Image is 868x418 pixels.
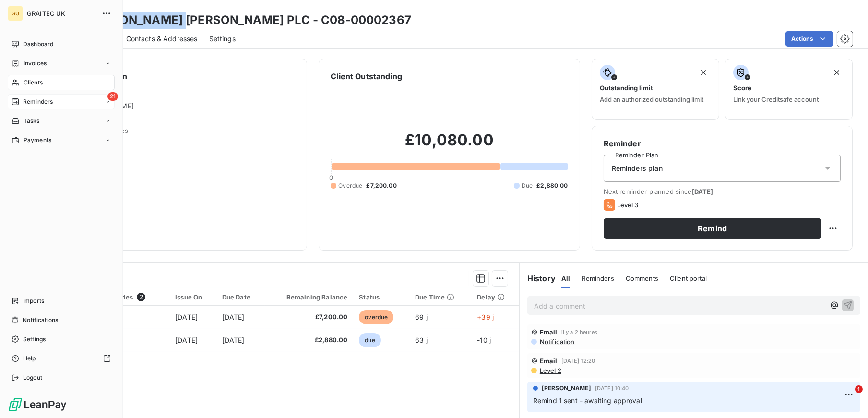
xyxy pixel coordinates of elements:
[23,335,46,344] span: Settings
[670,275,707,282] span: Client portal
[126,34,198,44] span: Contacts & Addresses
[8,132,115,148] a: Payments
[617,201,639,209] span: Level 3
[175,336,198,344] span: [DATE]
[24,136,51,144] span: Payments
[539,338,575,346] span: Notification
[604,138,841,149] h6: Reminder
[785,31,833,47] button: Actions
[539,367,561,374] span: Level 2
[27,10,96,17] span: GRAITEC UK
[8,351,115,366] a: Help
[329,174,333,181] span: 0
[23,316,58,324] span: Notifications
[8,293,115,309] a: Imports
[415,336,428,344] span: 63 j
[23,373,42,382] span: Logout
[271,335,347,345] span: £2,880.00
[331,131,568,159] h2: £10,080.00
[600,84,653,92] span: Outstanding limit
[84,12,411,29] h3: [PERSON_NAME] [PERSON_NAME] PLC - C08-00002367
[733,84,751,92] span: Score
[520,273,556,284] h6: History
[366,181,396,190] span: £7,200.00
[209,34,236,44] span: Settings
[540,328,558,336] span: Email
[522,181,533,190] span: Due
[24,59,47,68] span: Invoices
[137,293,145,301] span: 2
[477,336,491,344] span: -10 j
[604,188,841,195] span: Next reminder planned since
[222,313,245,321] span: [DATE]
[338,181,362,190] span: Overdue
[561,358,595,364] span: [DATE] 12:20
[542,384,591,393] span: [PERSON_NAME]
[612,164,663,173] span: Reminders plan
[23,40,53,48] span: Dashboard
[107,92,118,101] span: 21
[692,188,713,195] span: [DATE]
[222,336,245,344] span: [DATE]
[8,113,115,129] a: Tasks
[331,71,402,82] h6: Client Outstanding
[415,293,465,301] div: Due Time
[8,36,115,52] a: Dashboard
[175,313,198,321] span: [DATE]
[595,385,629,391] span: [DATE] 10:40
[8,94,115,109] a: 21Reminders
[271,293,347,301] div: Remaining Balance
[23,354,36,363] span: Help
[477,293,513,301] div: Delay
[23,97,53,106] span: Reminders
[77,127,295,140] span: Client Properties
[58,71,295,82] h6: Client information
[8,56,115,71] a: Invoices
[533,396,642,405] span: Remind 1 sent - awaiting approval
[592,59,719,120] button: Outstanding limitAdd an authorized outstanding limit
[359,293,404,301] div: Status
[8,6,23,21] div: GU
[855,385,863,393] span: 1
[835,385,858,408] iframe: Intercom live chat
[536,181,568,190] span: £2,880.00
[477,313,494,321] span: +39 j
[24,78,43,87] span: Clients
[561,329,597,335] span: il y a 2 heures
[582,275,614,282] span: Reminders
[24,117,40,125] span: Tasks
[725,59,853,120] button: ScoreLink your Creditsafe account
[733,96,819,103] span: Link your Creditsafe account
[604,218,821,239] button: Remind
[561,275,570,282] span: All
[626,275,658,282] span: Comments
[600,96,703,103] span: Add an authorized outstanding limit
[540,357,558,365] span: Email
[23,297,44,305] span: Imports
[8,332,115,347] a: Settings
[359,310,393,324] span: overdue
[222,293,259,301] div: Due Date
[8,75,115,90] a: Clients
[271,312,347,322] span: £7,200.00
[175,293,211,301] div: Issue On
[359,333,380,347] span: due
[415,313,428,321] span: 69 j
[8,397,67,412] img: Logo LeanPay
